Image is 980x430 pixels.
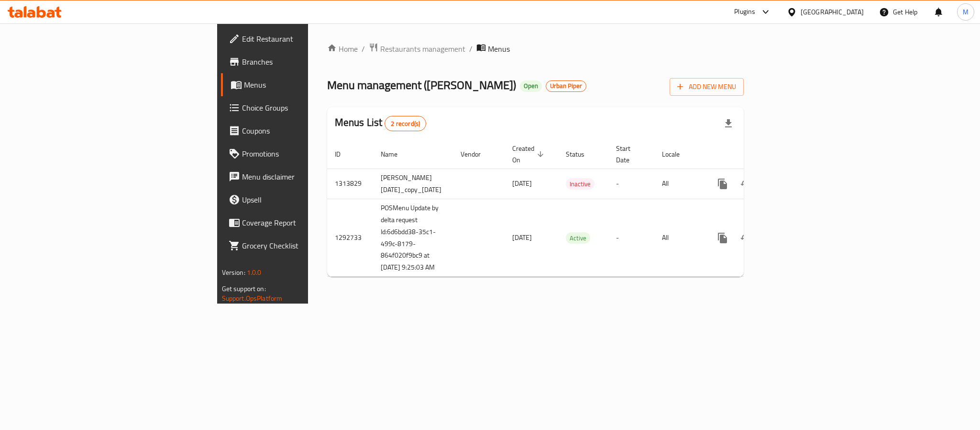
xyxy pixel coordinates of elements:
[734,6,755,18] div: Plugins
[222,283,266,295] span: Get support on:
[221,165,381,188] a: Menu disclaimer
[221,234,381,257] a: Grocery Checklist
[801,7,864,17] div: [GEOGRAPHIC_DATA]
[247,266,262,279] span: 1.0.0
[461,148,493,160] span: Vendor
[608,169,654,199] td: -
[711,172,734,195] button: more
[242,102,373,113] span: Choice Groups
[221,188,381,211] a: Upsell
[654,169,704,199] td: All
[734,172,757,195] button: Change Status
[381,148,410,160] span: Name
[327,140,811,277] table: enhanced table
[222,266,245,279] span: Version:
[704,140,811,169] th: Actions
[335,115,426,131] h2: Menus List
[512,177,532,190] span: [DATE]
[711,226,734,249] button: more
[242,148,373,159] span: Promotions
[242,125,373,136] span: Coupons
[608,199,654,277] td: -
[242,33,373,45] span: Edit Restaurant
[369,43,465,55] a: Restaurants management
[221,27,381,50] a: Edit Restaurant
[327,74,516,96] span: Menu management ( [PERSON_NAME] )
[327,43,744,55] nav: breadcrumb
[221,50,381,73] a: Branches
[385,119,426,128] span: 2 record(s)
[242,240,373,251] span: Grocery Checklist
[566,232,590,244] div: Active
[373,199,453,277] td: POSMenu Update by delta request Id:6d6bdd38-35c1-499c-8179-864f020f9bc9 at [DATE] 9:25:03 AM
[512,231,532,244] span: [DATE]
[546,82,586,90] span: Urban Piper
[566,233,590,244] span: Active
[242,56,373,68] span: Branches
[520,80,542,92] div: Open
[662,148,692,160] span: Locale
[221,73,381,96] a: Menus
[242,171,373,182] span: Menu disclaimer
[734,226,757,249] button: Change Status
[616,143,643,166] span: Start Date
[242,217,373,228] span: Coverage Report
[670,78,744,96] button: Add New Menu
[566,178,595,190] div: Inactive
[222,292,283,305] a: Support.OpsPlatform
[520,82,542,90] span: Open
[717,112,740,135] div: Export file
[373,169,453,199] td: [PERSON_NAME] [DATE]_copy_[DATE]
[335,148,353,160] span: ID
[380,43,465,55] span: Restaurants management
[677,81,736,93] span: Add New Menu
[566,148,597,160] span: Status
[566,179,595,190] span: Inactive
[244,79,373,91] span: Menus
[221,211,381,234] a: Coverage Report
[512,143,547,166] span: Created On
[221,119,381,142] a: Coupons
[469,43,473,55] li: /
[385,116,426,131] div: Total records count
[654,199,704,277] td: All
[242,194,373,205] span: Upsell
[963,7,969,17] span: M
[221,142,381,165] a: Promotions
[488,43,510,55] span: Menus
[221,96,381,119] a: Choice Groups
